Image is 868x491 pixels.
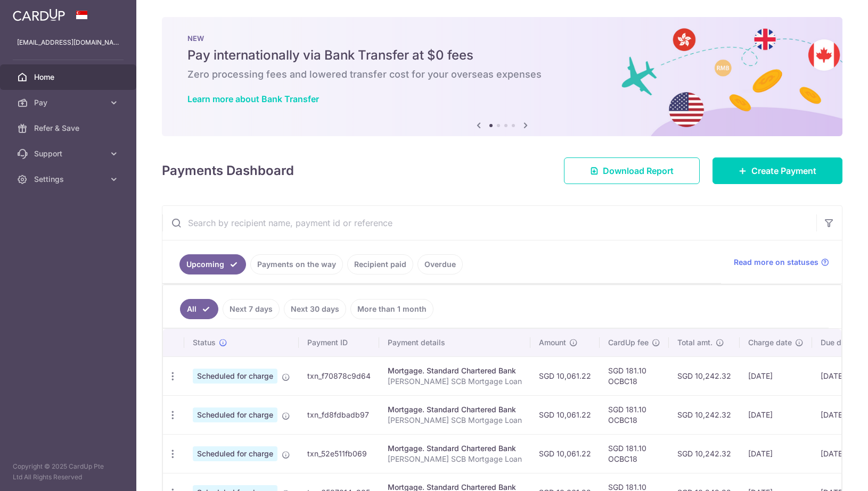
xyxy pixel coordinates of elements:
div: Mortgage. Standard Chartered Bank [388,365,522,376]
span: Home [34,72,104,82]
th: Payment details [379,329,530,356]
a: Learn more about Bank Transfer [187,94,319,104]
td: txn_f70878c9d64 [299,356,379,395]
td: [DATE] [740,395,812,434]
td: SGD 10,242.32 [669,434,740,473]
img: Bank transfer banner [162,17,842,136]
p: [PERSON_NAME] SCB Mortgage Loan [388,376,522,387]
span: Refer & Save [34,123,104,134]
a: Read more on statuses [734,257,829,268]
a: All [180,299,218,319]
td: txn_52e511fb069 [299,434,379,473]
td: SGD 181.10 OCBC18 [600,395,669,434]
td: SGD 10,061.22 [530,434,600,473]
span: Charge date [748,337,792,348]
input: Search by recipient name, payment id or reference [162,206,816,240]
td: SGD 10,242.32 [669,356,740,395]
img: CardUp [13,9,65,21]
span: Total amt. [677,337,713,348]
td: SGD 10,242.32 [669,395,740,434]
span: Create Payment [751,164,816,177]
span: Support [34,148,104,159]
h6: Zero processing fees and lowered transfer cost for your overseas expenses [187,68,817,81]
span: Amount [539,337,566,348]
h5: Pay internationally via Bank Transfer at $0 fees [187,47,817,64]
td: SGD 181.10 OCBC18 [600,356,669,395]
span: Status [193,337,216,348]
a: Create Payment [713,157,842,184]
p: NEW [187,34,817,43]
td: [DATE] [740,356,812,395]
a: Recipient paid [347,254,413,274]
span: Scheduled for charge [193,369,277,384]
a: Payments on the way [250,254,343,274]
span: Settings [34,174,104,185]
td: txn_fd8fdbadb97 [299,395,379,434]
td: SGD 10,061.22 [530,356,600,395]
a: Upcoming [179,254,246,274]
div: Mortgage. Standard Chartered Bank [388,404,522,415]
span: Download Report [603,164,674,177]
div: Mortgage. Standard Chartered Bank [388,443,522,454]
a: More than 1 month [350,299,433,319]
td: SGD 10,061.22 [530,395,600,434]
a: Next 7 days [223,299,280,319]
a: Next 30 days [284,299,346,319]
th: Payment ID [299,329,379,356]
span: Pay [34,97,104,108]
span: Read more on statuses [734,257,818,268]
td: SGD 181.10 OCBC18 [600,434,669,473]
span: Due date [821,337,853,348]
h4: Payments Dashboard [162,161,294,180]
span: Scheduled for charge [193,446,277,461]
p: [EMAIL_ADDRESS][DOMAIN_NAME] [17,37,119,48]
span: Scheduled for charge [193,407,277,422]
p: [PERSON_NAME] SCB Mortgage Loan [388,454,522,464]
a: Overdue [417,254,463,274]
p: [PERSON_NAME] SCB Mortgage Loan [388,415,522,426]
td: [DATE] [740,434,812,473]
a: Download Report [564,157,700,184]
span: CardUp fee [608,337,649,348]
